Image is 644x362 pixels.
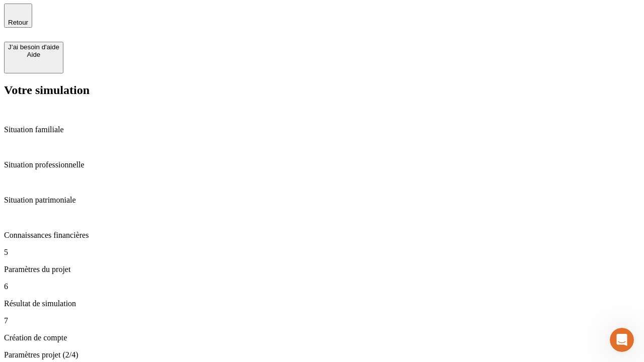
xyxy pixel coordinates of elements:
p: Connaissances financières [4,231,640,240]
p: 5 [4,248,640,257]
p: Situation familiale [4,125,640,134]
p: Résultat de simulation [4,299,640,308]
p: Paramètres projet (2/4) [4,350,640,359]
p: Situation patrimoniale [4,196,640,205]
span: Retour [8,19,28,26]
div: J’ai besoin d'aide [8,43,59,51]
iframe: Intercom live chat [610,328,634,352]
button: Retour [4,4,32,28]
h2: Votre simulation [4,83,640,97]
div: Aide [8,51,59,58]
button: J’ai besoin d'aideAide [4,42,63,73]
p: Situation professionnelle [4,160,640,169]
p: Création de compte [4,333,640,342]
p: Paramètres du projet [4,265,640,274]
p: 7 [4,316,640,325]
p: 6 [4,282,640,291]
